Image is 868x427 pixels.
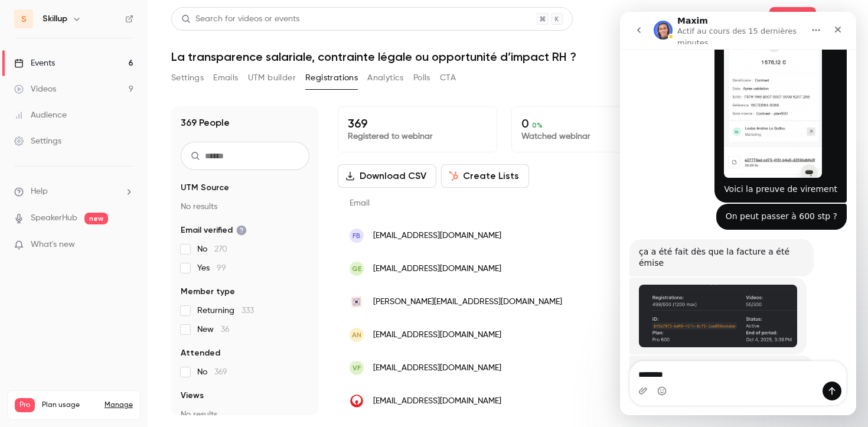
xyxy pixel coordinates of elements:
[373,362,501,374] span: [EMAIL_ADDRESS][DOMAIN_NAME]
[197,305,254,317] span: Returning
[9,344,194,381] div: et merci d'avoir fait le virement aussi rapidement !
[43,13,67,25] h6: Skillup
[14,185,133,198] li: help-dropdown-opener
[31,239,75,251] span: What's new
[373,296,562,308] span: [PERSON_NAME][EMAIL_ADDRESS][DOMAIN_NAME]
[214,368,227,376] span: 369
[18,374,28,384] button: Télécharger la pièce jointe
[338,164,436,188] button: Download CSV
[350,394,364,408] img: veolia.com
[248,69,296,87] button: UTM builder
[181,409,309,421] p: No results
[521,116,661,131] p: 0
[181,347,220,359] span: Attended
[31,212,77,224] a: SpeakerHub
[181,182,229,194] span: UTM Source
[14,57,55,69] div: Events
[181,116,230,130] h1: 369 People
[353,230,361,241] span: FB
[353,363,361,373] span: VF
[197,243,227,255] span: No
[15,398,35,412] span: Pro
[10,350,226,370] textarea: Envoyer un message...
[37,374,47,384] button: Sélectionneur d’emoji
[171,69,204,87] button: Settings
[373,329,501,341] span: [EMAIL_ADDRESS][DOMAIN_NAME]
[373,395,501,408] span: [EMAIL_ADDRESS][DOMAIN_NAME]
[84,213,108,224] span: new
[441,164,529,188] button: Create Lists
[242,307,254,315] span: 333
[21,13,27,25] span: S
[197,262,226,274] span: Yes
[348,131,487,142] p: Registered to webinar
[367,69,404,87] button: Analytics
[203,370,221,389] button: Envoyer un message…
[14,135,61,147] div: Settings
[440,69,456,87] button: CTA
[214,245,227,253] span: 270
[213,69,238,87] button: Emails
[521,131,661,142] p: Watched webinar
[42,400,97,410] span: Plan usage
[105,400,133,410] a: Manage
[181,286,235,298] span: Member type
[350,199,370,207] span: Email
[305,69,358,87] button: Registrations
[413,69,430,87] button: Polls
[171,50,844,64] h1: La transparence salariale, contrainte légale ou opportunité d’impact RH ?
[350,295,364,309] img: arcep.fr
[769,7,816,31] button: Share
[181,224,247,236] span: Email verified
[352,263,361,274] span: GE
[181,390,204,402] span: Views
[348,116,487,131] p: 369
[119,240,133,250] iframe: Noticeable Trigger
[181,13,299,25] div: Search for videos or events
[217,264,226,272] span: 99
[373,230,501,242] span: [EMAIL_ADDRESS][DOMAIN_NAME]
[14,109,67,121] div: Audience
[31,185,48,198] span: Help
[221,325,230,334] span: 36
[352,330,361,340] span: AN
[197,366,227,378] span: No
[14,83,56,95] div: Videos
[181,201,309,213] p: No results
[197,324,230,335] span: New
[532,121,543,129] span: 0 %
[9,344,227,407] div: Maxim dit…
[373,263,501,275] span: [EMAIL_ADDRESS][DOMAIN_NAME]
[620,12,856,415] iframe: Intercom live chat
